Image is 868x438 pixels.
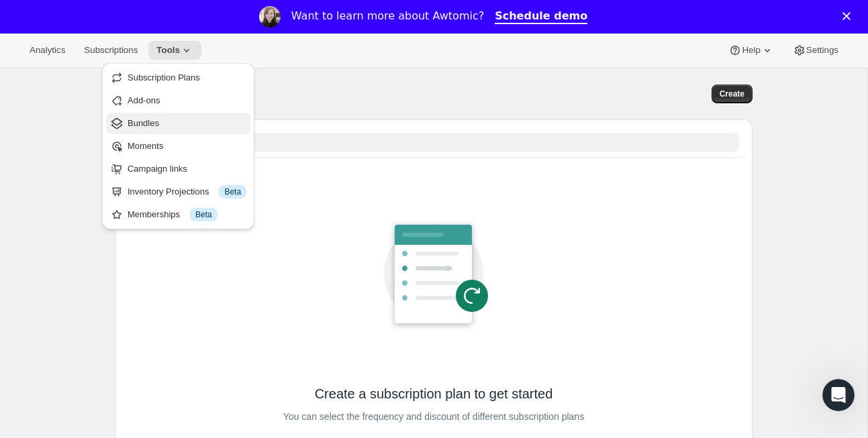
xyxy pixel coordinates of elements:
button: Bundles [106,113,250,134]
button: Subscription Plans [106,67,250,89]
button: Analytics [21,41,73,60]
button: Help [720,41,781,60]
span: Add-ons [128,95,160,105]
div: Close [842,12,856,20]
button: Campaign links [106,158,250,180]
span: Help [742,45,760,56]
button: Tools [148,41,201,60]
span: Tools [156,45,180,56]
div: Want to learn more about Awtomic? [291,9,484,23]
iframe: Intercom live chat [822,379,855,411]
span: Create [720,89,744,99]
button: Add-ons [106,90,250,111]
span: Settings [806,45,838,56]
span: Create a subscription plan to get started [315,384,553,403]
span: Analytics [30,45,65,56]
button: Create [712,85,753,103]
a: Schedule demo [495,9,587,24]
button: Inventory Projections [106,181,250,203]
img: Profile image for Emily [259,6,281,28]
span: Bundles [128,118,159,128]
button: Subscriptions [76,41,146,60]
div: Inventory Projections [128,185,246,199]
span: Subscription Plans [128,72,200,83]
span: Campaign links [128,164,187,174]
span: Subscriptions [84,45,138,56]
div: Memberships [128,208,246,221]
span: Moments [128,141,163,151]
span: You can select the frequency and discount of different subscription plans [283,407,584,426]
button: Moments [106,135,250,157]
button: Settings [785,41,847,60]
button: Memberships [106,204,250,225]
span: Beta [195,209,212,220]
span: Beta [224,186,241,197]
